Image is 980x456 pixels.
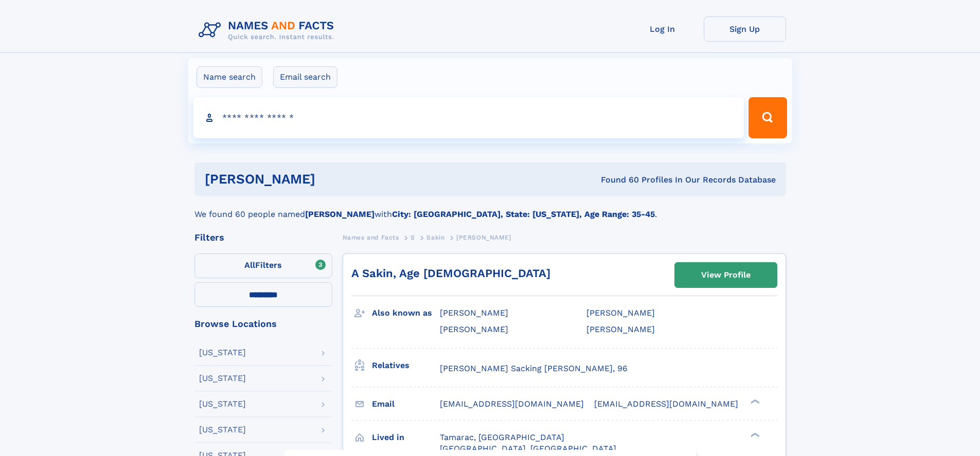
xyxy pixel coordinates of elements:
[199,349,246,357] div: [US_STATE]
[351,267,550,280] a: A Sakin, Age [DEMOGRAPHIC_DATA]
[194,233,332,242] div: Filters
[305,209,375,219] b: [PERSON_NAME]
[440,363,628,374] a: [PERSON_NAME] Sacking [PERSON_NAME], 96
[194,319,332,329] div: Browse Locations
[372,429,440,446] h3: Lived in
[440,444,616,453] span: [GEOGRAPHIC_DATA], [GEOGRAPHIC_DATA]
[426,231,444,244] a: Sakin
[194,196,786,221] div: We found 60 people named with .
[440,324,508,334] span: [PERSON_NAME]
[440,308,508,318] span: [PERSON_NAME]
[594,399,738,409] span: [EMAIL_ADDRESS][DOMAIN_NAME]
[675,263,777,287] a: View Profile
[244,260,255,270] span: All
[372,357,440,374] h3: Relatives
[343,231,399,244] a: Names and Facts
[411,234,415,241] span: S
[411,231,415,244] a: S
[193,97,744,138] input: search input
[440,399,584,409] span: [EMAIL_ADDRESS][DOMAIN_NAME]
[748,431,760,438] div: ❯
[199,374,246,382] div: [US_STATE]
[586,324,655,334] span: [PERSON_NAME]
[426,234,444,241] span: Sakin
[392,209,655,219] b: City: [GEOGRAPHIC_DATA], State: [US_STATE], Age Range: 35-45
[458,174,776,186] div: Found 60 Profiles In Our Records Database
[199,426,246,434] div: [US_STATE]
[273,66,337,88] label: Email search
[748,398,760,405] div: ❯
[372,304,440,322] h3: Also known as
[197,66,262,88] label: Name search
[701,263,751,287] div: View Profile
[194,16,343,44] img: Logo Names and Facts
[199,400,246,408] div: [US_STATE]
[194,253,332,278] label: Filters
[586,308,655,318] span: [PERSON_NAME]
[704,16,786,42] a: Sign Up
[440,432,564,442] span: Tamarac, [GEOGRAPHIC_DATA]
[372,395,440,413] h3: Email
[456,234,511,241] span: [PERSON_NAME]
[205,173,458,186] h1: [PERSON_NAME]
[621,16,704,42] a: Log In
[749,97,787,138] button: Search Button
